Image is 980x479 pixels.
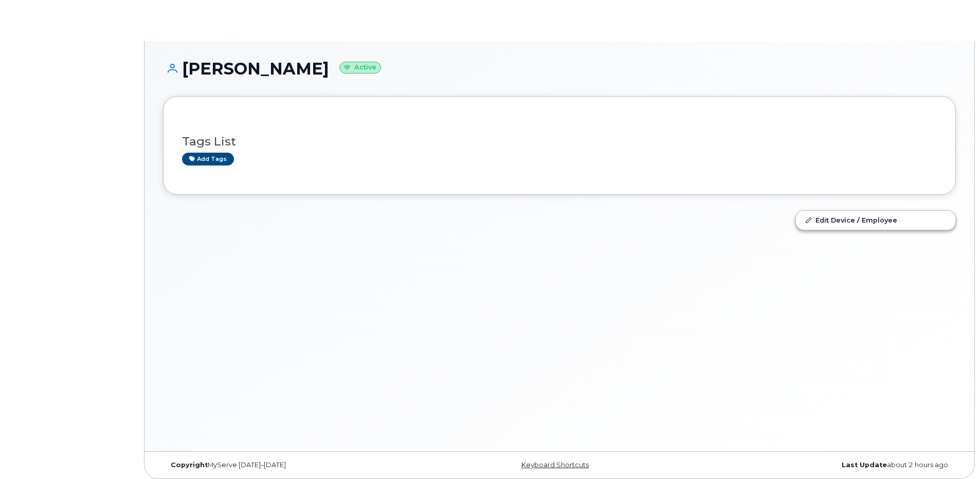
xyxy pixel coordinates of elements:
strong: Last Update [842,461,887,469]
h1: [PERSON_NAME] [163,60,956,78]
small: Active [339,62,381,73]
strong: Copyright [171,461,208,469]
div: about 2 hours ago [692,461,956,469]
h3: Tags List [182,135,937,148]
div: MyServe [DATE]–[DATE] [163,461,427,469]
a: Keyboard Shortcuts [521,461,589,469]
a: Edit Device / Employee [796,211,955,229]
a: Add tags [182,153,234,165]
